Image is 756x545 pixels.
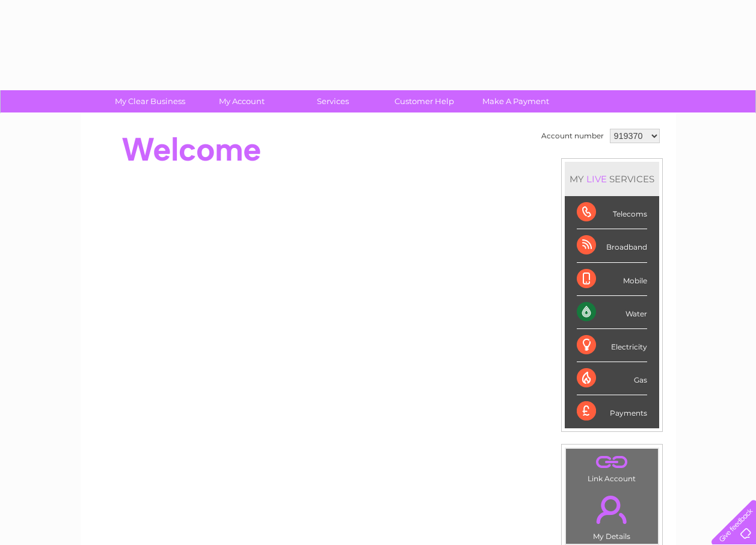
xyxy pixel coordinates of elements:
[375,90,474,112] a: Customer Help
[577,263,647,296] div: Mobile
[565,162,659,196] div: MY SERVICES
[100,90,200,112] a: My Clear Business
[577,329,647,362] div: Electricity
[577,229,647,262] div: Broadband
[577,362,647,395] div: Gas
[565,448,659,486] td: Link Account
[192,90,291,112] a: My Account
[283,90,383,112] a: Services
[577,296,647,329] div: Water
[584,173,609,185] div: LIVE
[577,395,647,428] div: Payments
[538,126,607,146] td: Account number
[569,488,655,531] a: .
[466,90,565,112] a: Make A Payment
[577,196,647,229] div: Telecoms
[569,452,655,473] a: .
[565,485,659,544] td: My Details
